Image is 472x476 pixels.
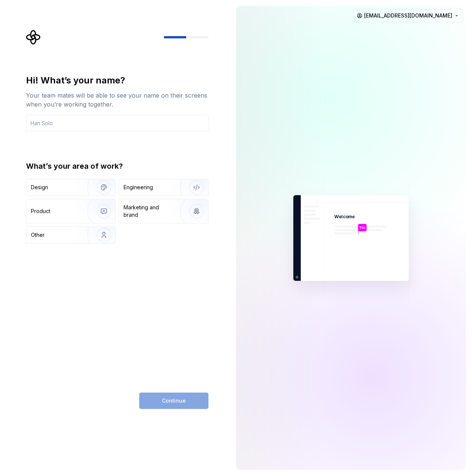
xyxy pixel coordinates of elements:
[124,184,153,191] div: Engineering
[31,231,45,239] div: Other
[26,161,208,171] div: What’s your area of work?
[334,214,355,220] p: Welcome
[124,204,174,219] div: Marketing and brand
[26,74,208,86] div: Hi! What’s your name?
[26,91,208,109] div: Your team mates will be able to see your name on their screens when you’re working together.
[364,12,452,19] span: [EMAIL_ADDRESS][DOMAIN_NAME]
[31,184,48,191] div: Design
[31,207,50,215] div: Product
[26,30,41,45] svg: Supernova Logo
[353,9,463,22] button: [EMAIL_ADDRESS][DOMAIN_NAME]
[360,225,365,230] p: You
[26,115,208,131] input: Han Solo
